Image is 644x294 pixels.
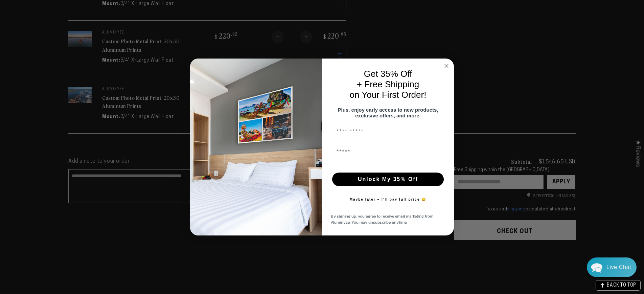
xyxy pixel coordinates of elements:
[346,193,430,206] button: Maybe later – I’ll pay full price 😅
[442,62,451,70] button: Close dialog
[357,79,419,89] span: + Free Shipping
[587,257,637,277] div: Chat widget toggle
[190,59,322,236] img: 728e4f65-7e6c-44e2-b7d1-0292a396982f.jpeg
[331,213,433,225] span: By signing up, you agree to receive email marketing from Aluminyze. You may unsubscribe anytime.
[606,257,631,277] div: Contact Us Directly
[332,173,444,186] button: Unlock My 35% Off
[331,166,445,166] img: underline
[350,90,427,100] span: on Your First Order!
[338,107,438,118] span: Plus, enjoy early access to new products, exclusive offers, and more.
[607,283,636,288] span: BACK TO TOP
[364,69,412,79] span: Get 35% Off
